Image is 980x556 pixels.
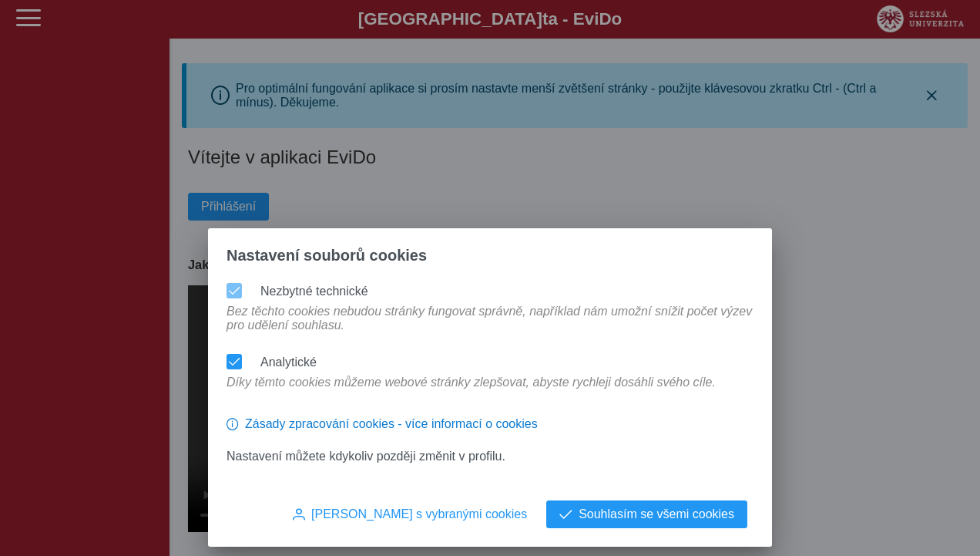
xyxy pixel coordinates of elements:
label: Nezbytné technické [260,285,368,298]
div: Bez těchto cookies nebudou stránky fungovat správně, například nám umožní snížit počet výzev pro ... [220,305,760,348]
span: [PERSON_NAME] s vybranými cookies [311,507,527,521]
a: Zásady zpracování cookies - více informací o cookies [227,423,538,436]
span: Zásady zpracování cookies - více informací o cookies [245,417,538,431]
label: Analytické [260,356,317,369]
span: Nastavení souborů cookies [227,247,427,265]
div: Díky těmto cookies můžeme webové stránky zlepšovat, abyste rychleji dosáhli svého cíle. [220,376,722,405]
button: [PERSON_NAME] s vybranými cookies [280,500,540,528]
span: Souhlasím se všemi cookies [579,507,734,521]
button: Zásady zpracování cookies - více informací o cookies [227,411,538,437]
button: Souhlasím se všemi cookies [546,500,747,528]
p: Nastavení můžete kdykoliv později změnit v profilu. [227,450,753,463]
